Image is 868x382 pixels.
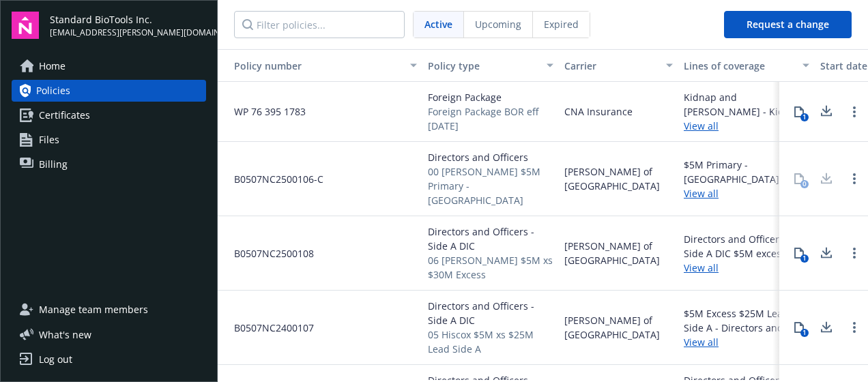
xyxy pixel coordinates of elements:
span: B0507NC2500106-C [223,172,323,186]
span: Home [39,55,66,77]
div: Carrier [564,59,658,73]
input: Filter policies... [234,11,405,38]
span: Standard BioTools Inc. [50,12,206,27]
span: Billing [39,153,68,175]
button: Carrier [559,49,678,82]
span: Certificates [39,104,90,126]
div: Toggle SortBy [223,59,402,73]
span: [EMAIL_ADDRESS][PERSON_NAME][DOMAIN_NAME] [50,27,206,39]
a: Open options [846,104,863,120]
a: Certificates [12,104,206,126]
a: View all [684,186,809,201]
span: [PERSON_NAME] of [GEOGRAPHIC_DATA] [564,164,673,193]
a: Home [12,55,206,77]
a: View all [684,261,809,275]
a: Open options [846,171,863,187]
span: Files [39,129,59,151]
span: [PERSON_NAME] of [GEOGRAPHIC_DATA] [564,313,673,342]
span: 06 [PERSON_NAME] $5M xs $30M Excess [428,253,553,282]
span: CNA Insurance [564,104,633,119]
span: 05 Hiscox $5M xs $25M Lead Side A [428,327,553,356]
div: $5M Primary - [GEOGRAPHIC_DATA] - Directors and Officers - Public [684,158,809,186]
a: View all [684,335,809,349]
span: Directors and Officers - Side A DIC [428,299,553,327]
span: Foreign Package BOR eff [DATE] [428,104,553,133]
span: Expired [544,17,579,31]
button: Request a change [724,11,852,38]
span: Upcoming [475,17,521,31]
a: Open options [846,319,863,336]
button: 1 [785,98,813,126]
button: Lines of coverage [678,49,815,82]
button: 1 [785,239,813,267]
span: B0507NC2500108 [223,246,314,261]
span: Manage team members [39,299,148,321]
a: Open options [846,245,863,261]
div: 1 [800,113,809,121]
button: Standard BioTools Inc.[EMAIL_ADDRESS][PERSON_NAME][DOMAIN_NAME] [50,12,206,39]
div: Kidnap and [PERSON_NAME] - Kidnap and [PERSON_NAME], Foreign Voluntary Workers Compensation - For... [684,90,809,119]
span: B0507NC2400107 [223,321,314,335]
a: Billing [12,153,206,175]
div: Policy number [223,59,402,73]
span: Active [424,17,452,31]
span: Directors and Officers [428,150,553,164]
div: 1 [800,329,809,337]
span: What ' s new [39,327,91,342]
span: 00 [PERSON_NAME] $5M Primary - [GEOGRAPHIC_DATA] [428,164,553,207]
div: Directors and Officers - Side A DIC $5M excess of $30M - Excess [684,232,809,261]
span: Policies [36,80,70,102]
button: Policy type [422,49,559,82]
div: $5M Excess $25M Lead Side A - Directors and Officers - Side A DIC [684,306,809,335]
span: [PERSON_NAME] of [GEOGRAPHIC_DATA] [564,239,673,267]
a: Files [12,129,206,151]
div: Log out [39,349,72,370]
span: Foreign Package [428,90,553,104]
span: Directors and Officers - Side A DIC [428,224,553,253]
div: Lines of coverage [684,59,794,73]
span: WP 76 395 1783 [223,104,306,119]
a: Manage team members [12,299,206,321]
button: What's new [12,327,113,342]
img: navigator-logo.svg [12,12,39,39]
a: View all [684,119,809,133]
div: Policy type [428,59,538,73]
a: Policies [12,80,206,102]
button: 1 [785,314,813,341]
div: 1 [800,254,809,263]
